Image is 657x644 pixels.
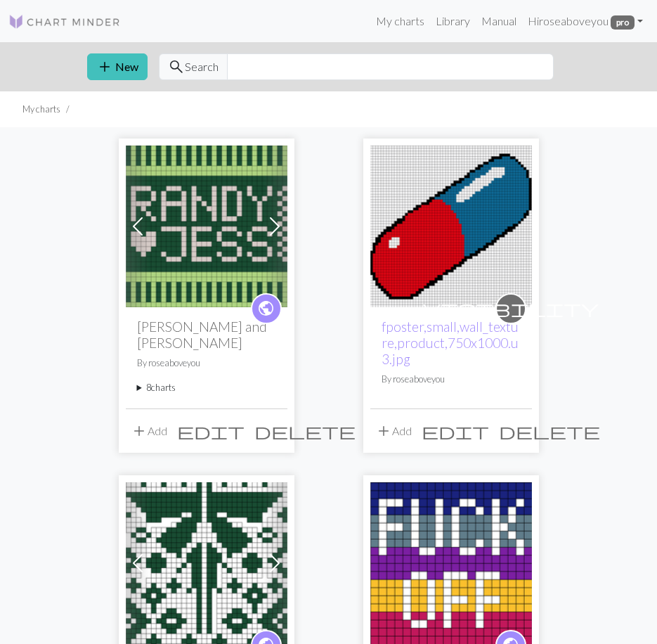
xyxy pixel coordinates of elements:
button: Delete [249,418,360,444]
span: add [375,421,392,441]
img: (Completed, locked) R - Chart A (Front Cuff) [126,146,287,307]
button: Add [370,418,417,444]
i: Edit [422,423,489,439]
a: fposter,small,wall_texture,product,750x1000.u3.jpg [382,318,519,367]
span: public [257,297,275,319]
a: Pill [370,218,532,231]
span: delete [254,421,356,441]
img: Pill [370,146,532,307]
button: Delete [494,418,605,444]
i: public [257,295,275,323]
span: add [131,421,148,441]
span: visibility [423,297,599,319]
button: Edit [172,418,249,444]
a: My charts [370,7,430,35]
a: Hiroseaboveyou pro [522,7,649,35]
h2: [PERSON_NAME] and [PERSON_NAME] [137,318,276,351]
button: Add [126,418,172,444]
summary: 8charts [137,381,276,394]
p: By roseaboveyou [137,356,276,370]
span: Search [185,58,219,75]
i: Edit [177,423,245,439]
span: edit [177,421,245,441]
img: Logo [8,13,121,30]
a: Manual [476,7,522,35]
span: pro [611,15,635,30]
button: Edit [417,418,494,444]
li: My charts [22,103,60,116]
a: Library [430,7,476,35]
span: delete [499,421,600,441]
button: New [87,53,148,80]
span: add [96,57,113,77]
a: Firefly (body size 8, 22.5 st/4in) [126,555,287,568]
img: Firefly (body size 8, 22.5 st/4in) [126,482,287,644]
a: (Completed, locked) R - Chart A (Front Cuff) [126,218,287,231]
span: edit [422,421,489,441]
img: FO [370,482,532,644]
a: FO [370,555,532,568]
span: search [168,57,185,77]
a: public [251,293,282,324]
p: By roseaboveyou [382,373,521,386]
i: private [423,295,599,323]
